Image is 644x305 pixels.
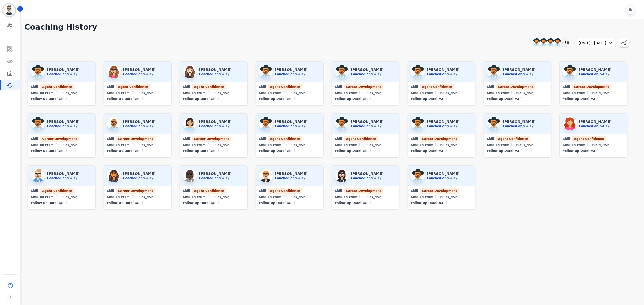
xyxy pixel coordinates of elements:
span: [DATE] [285,97,295,101]
div: [PERSON_NAME] [47,67,80,72]
span: Agent Confidence [268,188,302,194]
a: manager [PERSON_NAME] Coached on[DATE] SkillAgent Confidence Session From[PERSON_NAME] Follow Up ... [484,113,551,157]
div: Skill [31,137,92,141]
div: Skill [107,189,168,193]
div: Follow Up Date [335,97,396,101]
span: Career Development [420,136,459,142]
div: Skill [183,189,244,193]
span: Agent Confidence [40,84,74,90]
img: manager [335,65,349,79]
div: [PERSON_NAME] [587,141,613,149]
div: Session From [411,89,472,97]
div: Session From [335,141,396,149]
div: Session From [411,193,472,201]
span: [DATE] [143,72,153,76]
span: [DATE] [436,149,447,153]
div: Skill [411,85,472,89]
a: manager [PERSON_NAME] Coached on[DATE] SkillCareer Development Session From[PERSON_NAME] Follow U... [180,113,248,157]
div: Skill [259,85,320,89]
div: Session From [487,141,548,149]
span: [DATE] [360,201,371,205]
div: Follow Up Date [259,201,320,205]
div: [PERSON_NAME] [132,193,157,201]
img: manager [107,117,121,131]
div: Coached on [579,124,612,128]
div: Coached on [47,124,80,128]
div: Session From [31,193,92,201]
span: [DATE] [360,97,371,101]
div: [DATE] - [DATE] [576,38,615,48]
span: Agent Confidence [192,84,226,90]
div: Follow Up Date [411,97,472,101]
span: [DATE] [143,176,153,180]
a: manager [PERSON_NAME] Coached on[DATE] SkillCareer Development Session From[PERSON_NAME] Follow U... [28,113,96,157]
div: Skill [487,137,548,141]
div: [PERSON_NAME] [503,67,536,72]
div: [PERSON_NAME] [511,141,537,149]
a: manager [PERSON_NAME] Coached on[DATE] SkillCareer Development Session From[PERSON_NAME] Follow U... [559,61,627,105]
span: Agent Confidence [496,136,530,142]
div: Follow Up Date [31,201,92,205]
a: manager [PERSON_NAME] Coached on[DATE] SkillCareer Development Session From[PERSON_NAME] Follow U... [104,165,172,209]
div: Coached on [351,72,384,76]
span: [DATE] [133,201,143,205]
span: Career Development [420,188,459,194]
div: Session From [335,89,396,97]
div: [PERSON_NAME] [199,119,232,124]
span: [DATE] [512,97,523,101]
div: Follow Up Date [259,97,320,101]
span: [DATE] [436,97,447,101]
div: [PERSON_NAME] [351,119,384,124]
div: +36 [561,38,569,47]
div: Follow Up Date [31,149,92,153]
div: Skill [411,137,472,141]
div: Session From [563,141,624,149]
span: Career Development [496,84,535,90]
span: [DATE] [57,201,67,205]
span: Career Development [572,84,611,90]
div: [PERSON_NAME] [503,119,536,124]
div: [PERSON_NAME] [284,193,309,201]
a: manager [PERSON_NAME] Coached on[DATE] SkillCareer Development Session From[PERSON_NAME] Follow U... [408,113,475,157]
span: Agent Confidence [268,84,302,90]
div: [PERSON_NAME] [208,89,233,97]
span: [DATE] [209,201,219,205]
div: Coached on [427,72,460,76]
span: Agent Confidence [192,188,226,194]
span: [DATE] [371,124,381,128]
img: manager [335,169,349,183]
img: manager [411,169,425,183]
a: manager [PERSON_NAME] Coached on[DATE] SkillAgent Confidence Session From[PERSON_NAME] Follow Up ... [256,61,324,105]
div: Coached on [199,72,232,76]
span: Agent Confidence [572,136,606,142]
div: Session From [259,141,320,149]
div: [PERSON_NAME] [427,119,460,124]
span: [DATE] [295,176,305,180]
span: [DATE] [522,124,533,128]
div: Session From [487,89,548,97]
div: Coached on [503,124,536,128]
a: manager [PERSON_NAME] Coached on[DATE] SkillCareer Development Session From[PERSON_NAME] Follow U... [332,165,399,209]
span: [DATE] [57,97,67,101]
div: Skill [487,85,548,89]
img: manager [487,117,501,131]
span: [DATE] [57,149,67,153]
span: [DATE] [371,72,381,76]
a: manager [PERSON_NAME] Coached on[DATE] SkillAgent Confidence Session From[PERSON_NAME] Follow Up ... [104,61,172,105]
div: Session From [107,193,168,201]
div: Follow Up Date [411,149,472,153]
span: [DATE] [598,124,609,128]
a: manager [PERSON_NAME] Coached on[DATE] SkillCareer Development Session From[PERSON_NAME] Follow U... [484,61,551,105]
div: [PERSON_NAME] [56,193,81,201]
span: [DATE] [219,72,229,76]
a: manager [PERSON_NAME] Coached on[DATE] SkillAgent Confidence Session From[PERSON_NAME] Follow Up ... [180,61,248,105]
div: [PERSON_NAME] [208,141,233,149]
span: [DATE] [295,72,305,76]
div: [PERSON_NAME] [56,141,81,149]
div: Coached on [123,72,156,76]
div: [PERSON_NAME] [359,141,385,149]
div: Skill [183,85,244,89]
div: Session From [183,193,244,201]
span: [DATE] [143,124,153,128]
div: Skill [183,137,244,141]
